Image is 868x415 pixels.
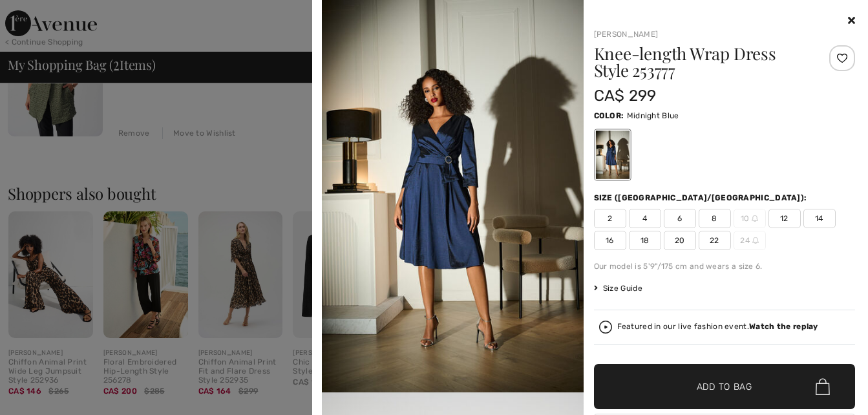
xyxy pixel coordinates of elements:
[699,231,731,250] span: 22
[699,209,731,228] span: 8
[629,209,661,228] span: 4
[594,111,624,120] span: Color:
[664,231,696,250] span: 20
[816,378,830,395] img: Bag.svg
[594,30,659,39] a: [PERSON_NAME]
[594,261,856,272] div: Our model is 5'9"/175 cm and wears a size 6.
[594,209,626,228] span: 2
[768,209,801,228] span: 12
[803,209,836,228] span: 14
[594,282,642,294] span: Size Guide
[629,231,661,250] span: 18
[752,215,758,222] img: ring-m.svg
[734,209,766,228] span: 10
[627,111,679,120] span: Midnight Blue
[594,87,657,105] span: CA$ 299
[617,323,818,331] div: Featured in our live fashion event.
[664,209,696,228] span: 6
[734,231,766,250] span: 24
[594,364,856,409] button: Add to Bag
[594,45,812,79] h1: Knee-length Wrap Dress Style 253777
[749,322,818,331] strong: Watch the replay
[599,321,612,334] img: Watch the replay
[595,131,629,179] div: Midnight Blue
[697,380,752,394] span: Add to Bag
[28,9,55,21] span: Chat
[594,231,626,250] span: 16
[752,237,759,244] img: ring-m.svg
[594,192,810,204] div: Size ([GEOGRAPHIC_DATA]/[GEOGRAPHIC_DATA]):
